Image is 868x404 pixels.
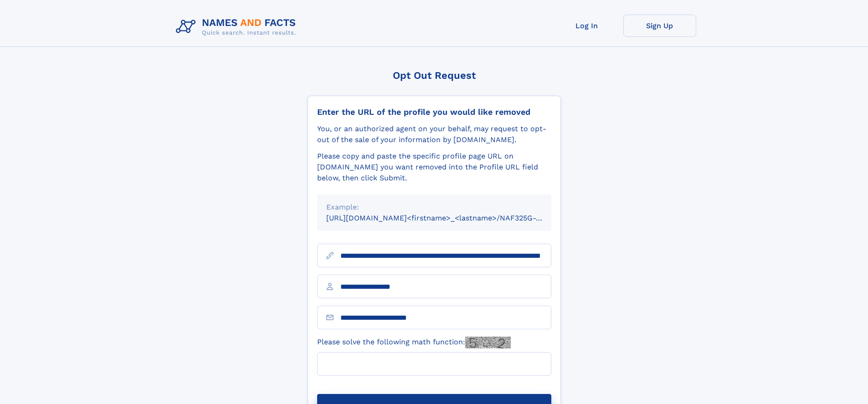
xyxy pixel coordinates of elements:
label: Please solve the following math function: [317,337,511,348]
div: Example: [326,202,542,213]
div: Enter the URL of the profile you would like removed [317,107,551,117]
small: [URL][DOMAIN_NAME]<firstname>_<lastname>/NAF325G-xxxxxxxx [326,214,569,222]
a: Sign Up [623,15,696,37]
div: You, or an authorized agent on your behalf, may request to opt-out of the sale of your informatio... [317,123,551,145]
div: Please copy and paste the specific profile page URL on [DOMAIN_NAME] you want removed into the Pr... [317,151,551,184]
a: Log In [550,15,623,37]
div: Opt Out Request [308,70,561,81]
img: Logo Names and Facts [172,15,303,39]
